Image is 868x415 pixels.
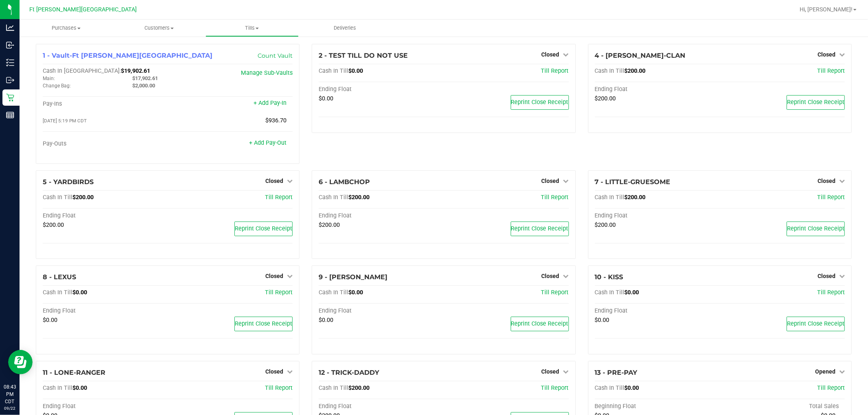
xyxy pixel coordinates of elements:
[595,67,625,74] span: Cash In Till
[43,76,55,81] span: Main:
[234,317,293,331] button: Reprint Close Receipt
[72,194,94,201] span: $200.00
[595,222,616,228] span: $200.00
[319,52,408,59] span: 2 - TEST TILL DO NOT USE
[817,385,845,391] a: Till Report
[8,350,33,374] iframe: Resource center
[43,222,64,228] span: $200.00
[319,67,348,74] span: Cash In Till
[595,307,720,315] div: Ending Float
[595,212,720,219] div: Ending Float
[265,178,283,184] span: Closed
[541,385,569,391] a: Till Report
[20,24,113,32] span: Purchases
[43,83,71,89] span: Change Bag:
[319,369,379,376] span: 12 - TRICK-DADDY
[319,317,333,324] span: $0.00
[235,225,292,232] span: Reprint Close Receipt
[800,6,853,13] span: Hi, [PERSON_NAME]!
[43,100,168,108] div: Pay-Ins
[299,20,392,37] a: Deliveries
[20,20,113,37] a: Purchases
[595,52,686,59] span: 4 - [PERSON_NAME]-CLAN
[787,320,844,327] span: Reprint Close Receipt
[4,383,16,405] p: 08:43 PM CDT
[43,289,72,296] span: Cash In Till
[319,178,370,186] span: 6 - LAMBCHOP
[132,75,158,81] span: $17,902.61
[319,289,348,296] span: Cash In Till
[265,273,283,279] span: Closed
[541,67,569,74] span: Till Report
[541,194,569,201] a: Till Report
[595,369,638,376] span: 13 - PRE-PAY
[542,273,560,279] span: Closed
[43,307,168,315] div: Ending Float
[6,41,14,49] inline-svg: Inbound
[595,178,671,186] span: 7 - LITTLE-GRUESOME
[625,194,646,201] span: $200.00
[43,67,121,74] span: Cash In [GEOGRAPHIC_DATA]:
[43,194,72,201] span: Cash In Till
[6,59,14,67] inline-svg: Inventory
[595,86,720,93] div: Ending Float
[818,51,835,58] span: Closed
[43,212,168,219] div: Ending Float
[625,67,646,74] span: $200.00
[818,273,835,279] span: Closed
[595,95,616,102] span: $200.00
[265,368,283,375] span: Closed
[121,67,150,74] span: $19,902.61
[29,6,137,13] span: Ft [PERSON_NAME][GEOGRAPHIC_DATA]
[113,20,206,37] a: Customers
[113,24,206,32] span: Customers
[249,139,286,146] a: + Add Pay-Out
[234,222,293,236] button: Reprint Close Receipt
[43,178,94,186] span: 5 - YARDBIRDS
[595,194,625,201] span: Cash In Till
[511,317,569,331] button: Reprint Close Receipt
[4,405,16,411] p: 09/22
[348,67,363,74] span: $0.00
[511,95,569,110] button: Reprint Close Receipt
[43,317,57,324] span: $0.00
[43,140,168,148] div: Pay-Outs
[254,100,286,106] a: + Add Pay-In
[815,368,835,375] span: Opened
[817,289,845,296] a: Till Report
[511,99,568,106] span: Reprint Close Receipt
[542,368,560,375] span: Closed
[319,307,444,315] div: Ending Float
[6,111,14,119] inline-svg: Reports
[625,385,639,391] span: $0.00
[43,52,212,59] span: 1 - Vault-Ft [PERSON_NAME][GEOGRAPHIC_DATA]
[319,222,340,228] span: $200.00
[817,67,845,74] span: Till Report
[265,289,293,296] a: Till Report
[43,273,76,281] span: 8 - LEXUS
[511,320,568,327] span: Reprint Close Receipt
[595,273,623,281] span: 10 - KISS
[258,52,293,59] a: Count Vault
[511,222,569,236] button: Reprint Close Receipt
[319,403,444,410] div: Ending Float
[43,385,72,391] span: Cash In Till
[787,95,845,110] button: Reprint Close Receipt
[348,289,363,296] span: $0.00
[323,24,367,32] span: Deliveries
[319,385,348,391] span: Cash In Till
[6,93,14,102] inline-svg: Retail
[720,403,845,410] div: Total Sales
[319,86,444,93] div: Ending Float
[817,194,845,201] a: Till Report
[541,289,569,296] a: Till Report
[265,194,293,201] a: Till Report
[235,320,292,327] span: Reprint Close Receipt
[265,385,293,391] a: Till Report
